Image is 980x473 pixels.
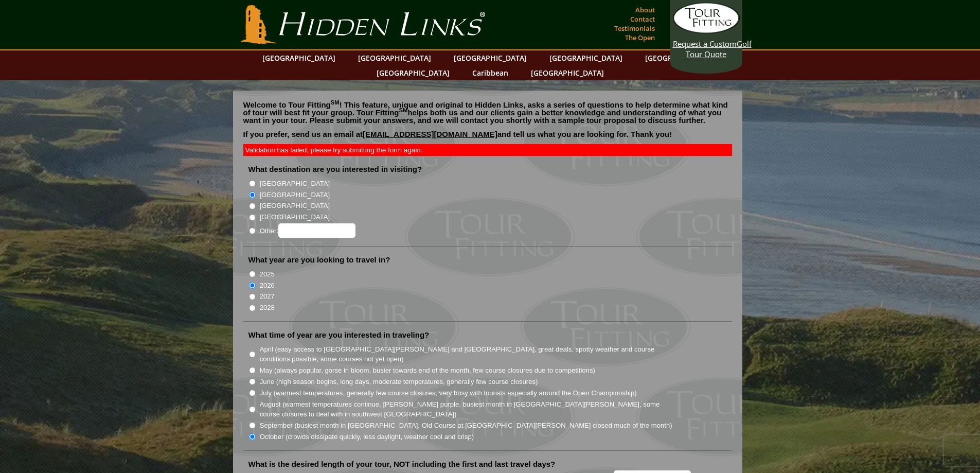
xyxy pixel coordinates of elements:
label: June (high season begins, long days, moderate temperatures, generally few course closures) [260,377,538,387]
label: 2025 [260,269,275,279]
label: July (warmest temperatures, generally few course closures, very busy with tourists especially aro... [260,388,637,398]
a: [GEOGRAPHIC_DATA] [526,65,609,80]
span: Request a Custom [673,39,737,49]
a: Caribbean [467,65,513,80]
label: What destination are you interested in visiting? [248,164,422,174]
a: [EMAIL_ADDRESS][DOMAIN_NAME] [363,130,497,138]
label: September (busiest month in [GEOGRAPHIC_DATA], Old Course at [GEOGRAPHIC_DATA][PERSON_NAME] close... [260,421,672,431]
label: [GEOGRAPHIC_DATA] [260,190,330,200]
a: [GEOGRAPHIC_DATA] [257,50,341,65]
label: What is the desired length of your tour, NOT including the first and last travel days? [248,459,556,469]
label: May (always popular, gorse in bloom, busier towards end of the month, few course closures due to ... [260,365,595,376]
label: April (easy access to [GEOGRAPHIC_DATA][PERSON_NAME] and [GEOGRAPHIC_DATA], great deals, spotty w... [260,344,673,364]
p: If you prefer, send us an email at and tell us what you are looking for. Thank you! [243,130,732,146]
a: [GEOGRAPHIC_DATA] [544,50,628,65]
sup: SM [331,99,340,106]
sup: SM [399,107,408,113]
label: 2027 [260,291,275,302]
label: August (warmest temperatures continue, [PERSON_NAME] purple, busiest month in [GEOGRAPHIC_DATA][P... [260,399,673,419]
label: [GEOGRAPHIC_DATA] [260,212,330,222]
a: Request a CustomGolf Tour Quote [673,3,740,59]
label: October (crowds dissipate quickly, less daylight, weather cool and crisp) [260,432,474,442]
label: Other: [260,223,355,238]
div: Validation has failed, please try submitting the form again. [243,144,732,156]
label: [GEOGRAPHIC_DATA] [260,179,330,189]
a: Contact [628,12,657,26]
a: [GEOGRAPHIC_DATA] [449,50,532,65]
label: 2028 [260,303,275,313]
input: Other: [278,223,355,238]
a: The Open [622,30,657,45]
a: [GEOGRAPHIC_DATA] [640,50,723,65]
label: 2026 [260,281,275,291]
a: About [633,3,657,17]
label: What year are you looking to travel in? [248,255,390,265]
p: Welcome to Tour Fitting ! This feature, unique and original to Hidden Links, asks a series of que... [243,101,732,124]
label: [GEOGRAPHIC_DATA] [260,201,330,211]
a: Testimonials [612,21,657,36]
label: What time of year are you interested in traveling? [248,330,430,340]
a: [GEOGRAPHIC_DATA] [371,65,455,80]
a: [GEOGRAPHIC_DATA] [353,50,436,65]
